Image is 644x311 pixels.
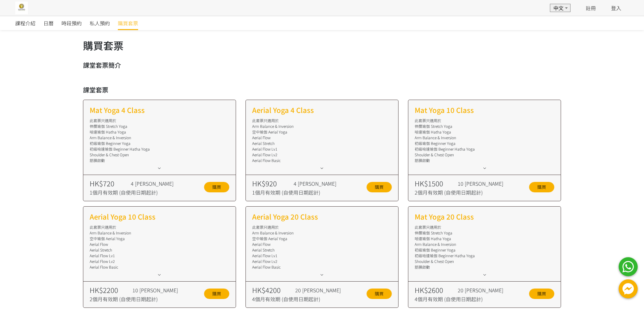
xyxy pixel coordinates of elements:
div: Relaxing Stretch [90,163,229,169]
span: 購買套票 [118,19,138,27]
div: Aerial Flow Lv2 [252,258,392,264]
div: 4個月有效期 (自使用日期起計) [252,295,352,303]
h2: Mat Yoga 20 Class [415,211,554,222]
div: 4 [PERSON_NAME] [131,180,187,187]
div: 伸展瑜伽 Stretch Yoga [415,230,554,236]
a: 購買 [529,182,554,192]
div: Arm Balance & Inversion [90,230,229,236]
div: Wheel Yoga [90,270,229,276]
span: 此套票只適用於 [415,118,441,123]
div: 1個月有效期 (自使用日期起計) [252,189,350,196]
div: Aerial Flow [252,241,392,247]
a: 日曆 [43,16,54,30]
div: 初級瑜伽 Beginner Yoga [90,140,229,146]
div: HK$2200 [90,285,130,295]
h2: Mat Yoga 4 Class [90,105,229,115]
a: 購買 [204,289,229,299]
div: Aerial Stretch [252,247,392,253]
div: Relaxing Stretch [415,163,554,169]
div: 1個月有效期 (自使用日期起計) [90,189,188,196]
span: 課程介紹 [15,19,35,27]
a: 購買 [204,182,229,192]
h3: 課堂套票 [83,85,561,95]
span: 此套票只適用於 [252,118,279,123]
div: Shoulder & Chest Open [90,152,229,158]
h3: 課堂套票簡介 [83,60,561,70]
div: Relaxing Stretch [415,270,554,276]
a: 課程介紹 [15,16,35,30]
div: 20 [PERSON_NAME] [458,286,515,294]
h2: Aerial Yoga 20 Class [252,211,392,222]
div: Aerial Stretch [90,247,229,253]
div: Aerial Flow Lv1 [90,253,229,258]
div: 哈達瑜伽 Hatha Yoga [415,129,554,135]
div: 初級瑜伽 Beginner Yoga [415,247,554,253]
div: 2個月有效期 (自使用日期起計) [90,295,190,303]
a: 登入 [611,4,621,12]
div: 10 [PERSON_NAME] [458,180,515,187]
div: 伸展瑜伽 Stretch Yoga [90,123,229,129]
h2: Mat Yoga 10 Class [415,105,554,115]
a: 時段預約 [61,16,82,30]
h2: Aerial Yoga 4 Class [252,105,392,115]
div: HK$4200 [252,285,292,295]
div: 空中瑜伽 Aerial Yoga [252,236,392,241]
div: Aerial Flow Basic [252,158,392,163]
div: Arm Balance & Inversion [415,241,554,247]
div: 初級瑜伽 Beginner Yoga [415,140,554,146]
div: 伸展瑜伽 Stretch Yoga [415,123,554,129]
div: 空中瑜伽 Aerial Yoga [90,236,229,241]
span: 此套票只適用於 [415,224,441,230]
div: Aerial Flow Basic [252,264,392,270]
div: Wheel Yoga [252,163,392,169]
span: 私人預約 [90,19,110,27]
div: 10 [PERSON_NAME] [132,286,189,294]
div: Aerial Flow [252,135,392,140]
h2: Aerial Yoga 10 Class [90,211,229,222]
span: 此套票只適用於 [90,118,116,123]
div: 初級哈達瑜伽 Beginner Hatha Yoga [90,146,229,152]
div: Aerial Flow Lv1 [252,253,392,258]
div: 空中瑜伽 Aerial Yoga [252,129,392,135]
div: 初級哈達瑜伽 Beginner Hatha Yoga [415,146,554,152]
div: 哈達瑜伽 Hatha Yoga [90,129,229,135]
div: Aerial Flow Basic [90,264,229,270]
div: Shoulder & Chest Open [415,152,554,158]
div: 哈達瑜伽 Hatha Yoga [415,236,554,241]
div: Shoulder & Chest Open [415,258,554,264]
img: 2I6SeW5W6eYajyVCbz3oJhiE9WWz8sZcVXnArBrK.jpg [15,2,28,14]
div: Wheel Yoga [252,270,392,276]
a: 購買 [367,289,392,299]
span: 此套票只適用於 [90,224,116,230]
div: 4個月有效期 (自使用日期起計) [415,295,515,303]
div: Arm Balance & Inversion [252,230,392,236]
div: HK$920 [252,178,290,189]
div: 20 [PERSON_NAME] [295,286,352,294]
div: Arm Balance & Inversion [252,123,392,129]
span: 此套票只適用於 [252,224,279,230]
div: Aerial Flow [90,241,229,247]
a: 私人預約 [90,16,110,30]
div: 初級哈達瑜伽 Beginner Hatha Yoga [415,253,554,258]
div: 4 [PERSON_NAME] [294,180,350,187]
div: Aerial Flow Lv2 [252,152,392,158]
div: 筋膜啟動 [415,158,554,163]
div: 2個月有效期 (自使用日期起計) [415,189,515,196]
div: 筋膜啟動 [415,264,554,270]
span: 日曆 [43,19,54,27]
div: HK$1500 [415,178,455,189]
a: 購買套票 [118,16,138,30]
div: HK$720 [90,178,128,189]
a: 購買 [529,289,554,299]
div: Arm Balance & Inversion [90,135,229,140]
div: HK$2600 [415,285,455,295]
div: Aerial Flow Lv2 [90,258,229,264]
div: Aerial Flow Lv1 [252,146,392,152]
div: Arm Balance & Inversion [415,135,554,140]
h1: 購買套票 [83,38,561,53]
span: 時段預約 [61,19,82,27]
div: Aerial Stretch [252,140,392,146]
a: 註冊 [586,4,596,12]
div: 筋膜啟動 [90,158,229,163]
a: 購買 [367,182,392,192]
